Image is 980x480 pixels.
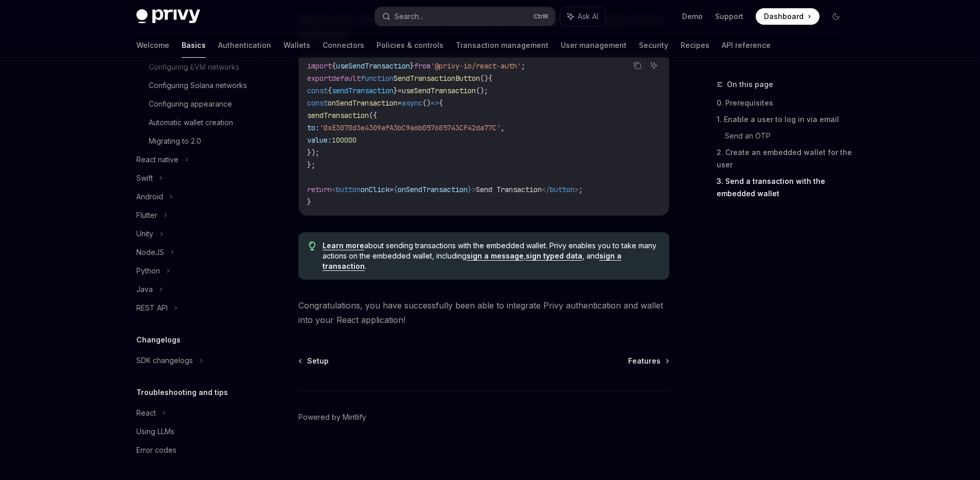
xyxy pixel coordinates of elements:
span: () [422,98,431,108]
a: Demo [682,11,703,22]
span: '0xE3070d3e4309afA3bC9a6b057685743CF42da77C' [319,123,501,132]
span: to: [307,123,319,132]
div: Java [136,283,153,296]
a: Migrating to 2.0 [128,132,260,150]
div: React [136,407,156,419]
button: Search...CtrlK [375,7,555,26]
a: API reference [722,33,771,58]
span: 100000 [332,135,357,145]
span: , [501,123,505,132]
a: Automatic wallet creation [128,113,260,132]
a: Basics [182,33,206,58]
h5: Changelogs [136,334,181,346]
a: Welcome [136,33,169,58]
span: from [414,61,431,71]
span: }); [307,148,319,157]
a: Configuring Solana networks [128,76,260,95]
div: Search... [395,10,423,23]
a: Authentication [218,33,271,58]
span: On this page [727,78,773,91]
span: function [361,74,394,83]
button: Ask AI [560,7,605,26]
a: Learn more [323,241,364,250]
span: '@privy-io/react-auth' [431,61,521,71]
svg: Tip [309,242,316,251]
span: Congratulations, you have successfully been able to integrate Privy authentication and wallet int... [298,298,669,327]
a: Send an OTP [725,128,852,144]
button: Ask AI [647,59,661,72]
a: Recipes [681,33,709,58]
a: User management [561,33,627,58]
a: 1. Enable a user to log in via email [717,111,852,128]
a: Security [639,33,668,58]
a: Setup [299,356,329,366]
button: Toggle dark mode [828,8,844,25]
span: const [307,86,328,95]
span: useSendTransaction [336,61,410,71]
span: } [307,197,311,207]
span: Setup [307,356,329,366]
span: } [394,86,398,95]
span: Dashboard [764,11,804,22]
span: onSendTransaction [398,185,468,194]
span: const [307,98,328,108]
div: Python [136,265,160,277]
button: Copy the contents from the code block [631,59,644,72]
span: (); [476,86,488,95]
div: Using LLMs [136,425,174,438]
div: React native [136,153,179,166]
span: () [480,74,488,83]
img: dark logo [136,9,200,24]
a: Transaction management [456,33,548,58]
div: Configuring appearance [149,98,232,110]
span: Ctrl K [533,12,549,21]
span: button [550,185,575,194]
span: { [439,98,443,108]
div: Flutter [136,209,157,221]
span: }; [307,160,315,169]
a: sign typed data [526,251,582,261]
span: SendTransactionButton [394,74,480,83]
span: > [575,185,579,194]
span: default [332,74,361,83]
span: Features [628,356,661,366]
span: { [332,61,336,71]
span: onClick [361,185,389,194]
span: = [398,86,402,95]
a: Dashboard [756,8,819,25]
a: sign a message [467,251,524,261]
span: ; [579,185,583,194]
span: button [336,185,361,194]
span: > [472,185,476,194]
span: } [468,185,472,194]
a: Connectors [323,33,364,58]
span: = [389,185,394,194]
span: </ [542,185,550,194]
a: Using LLMs [128,422,260,441]
span: value: [307,135,332,145]
a: Features [628,356,668,366]
a: Wallets [283,33,310,58]
div: NodeJS [136,246,164,259]
span: sendTransaction [332,86,394,95]
div: Android [136,191,163,203]
span: = [398,98,402,108]
span: export [307,74,332,83]
span: { [394,185,398,194]
a: Policies & controls [377,33,443,58]
div: Automatic wallet creation [149,116,233,129]
div: REST API [136,302,168,314]
div: Error codes [136,444,176,456]
span: import [307,61,332,71]
span: Ask AI [578,11,598,22]
a: Support [715,11,743,22]
span: Send Transaction [476,185,542,194]
span: async [402,98,422,108]
div: Configuring Solana networks [149,79,247,92]
div: Swift [136,172,153,184]
div: Unity [136,228,153,240]
a: Error codes [128,441,260,459]
span: { [328,86,332,95]
span: { [488,74,492,83]
span: ; [521,61,525,71]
